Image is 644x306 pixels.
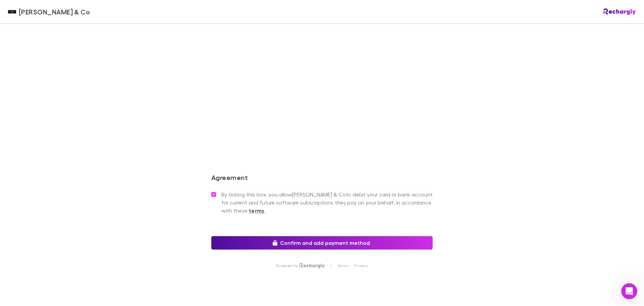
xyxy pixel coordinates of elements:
img: Rechargly Logo [299,263,325,268]
button: Confirm and add payment method [211,236,433,250]
a: Terms [337,263,348,268]
h3: Agreement [211,173,433,184]
img: Rechargly Logo [603,8,636,15]
iframe: Intercom live chat [621,283,637,299]
p: | [330,263,331,268]
a: Privacy [354,263,368,268]
span: By ticking this box, you allow [PERSON_NAME] & Co to debit your card or bank account for current ... [221,190,433,215]
img: Shaddock & Co's Logo [8,8,16,16]
p: Powered by [276,263,299,268]
strong: terms [249,207,265,214]
span: [PERSON_NAME] & Co [19,7,90,17]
